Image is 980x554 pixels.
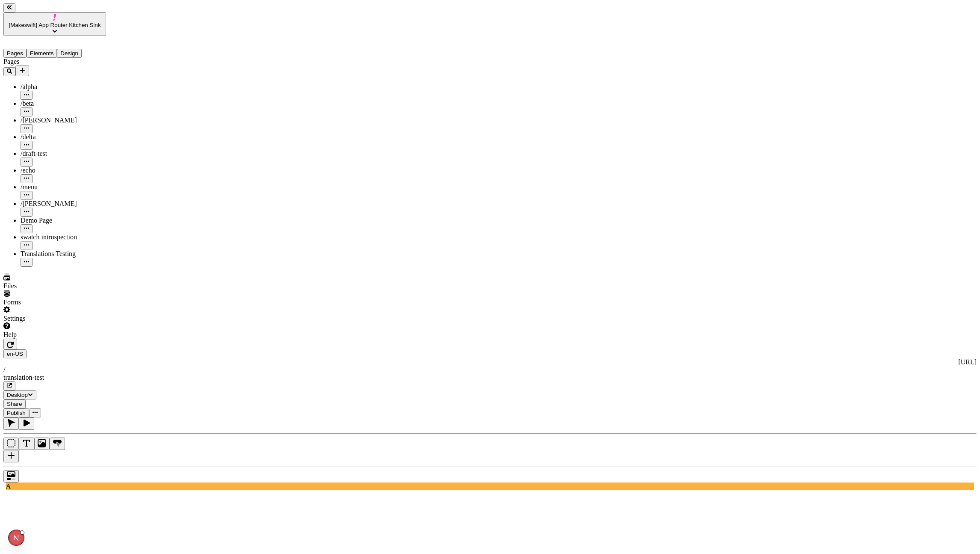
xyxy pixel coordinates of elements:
[3,438,19,450] button: Box
[3,399,26,408] button: Share
[3,12,106,36] button: [Makeswift] App Router Kitchen Sink
[3,408,29,417] button: Publish
[15,66,29,76] button: Add new
[3,315,106,322] div: Settings
[21,200,106,208] div: /[PERSON_NAME]
[7,351,23,357] span: en-US
[21,100,106,107] div: /beta
[57,49,82,58] button: Design
[3,58,106,66] div: Pages
[21,133,106,141] div: /delta
[3,349,27,358] button: Open locale picker
[3,49,27,58] button: Pages
[7,410,26,416] span: Publish
[21,233,106,241] div: swatch introspection
[7,401,22,407] span: Share
[3,390,36,399] button: Desktop
[3,282,106,290] div: Files
[3,374,977,381] div: translation-test
[21,217,106,224] div: Demo Page
[21,183,106,191] div: /menu
[9,22,101,28] span: [Makeswift] App Router Kitchen Sink
[21,167,106,174] div: /echo
[21,116,106,124] div: /[PERSON_NAME]
[7,392,28,398] span: Desktop
[34,438,50,450] button: Image
[50,438,65,450] button: Button
[3,358,977,366] div: [URL]
[3,298,106,306] div: Forms
[21,150,106,158] div: /draft-test
[21,250,106,258] div: Translations Testing
[19,438,34,450] button: Text
[6,483,974,490] div: A
[3,366,977,374] div: /
[21,83,106,91] div: /alpha
[3,331,106,339] div: Help
[27,49,57,58] button: Elements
